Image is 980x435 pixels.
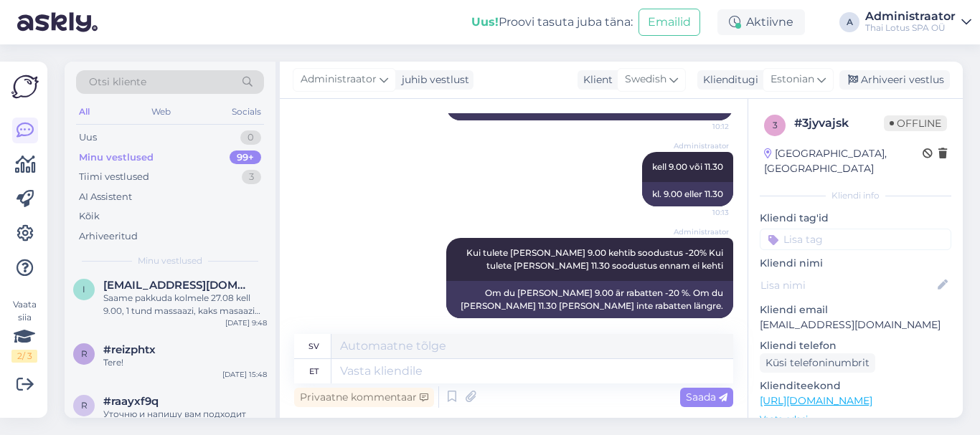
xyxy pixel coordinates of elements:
[578,72,613,87] div: Klient
[717,9,805,35] div: Aktiivne
[760,229,951,250] input: Lisa tag
[773,120,778,130] span: 3
[839,70,950,90] div: Arhiveeri vestlus
[103,395,159,408] span: #raayxf9q
[760,338,951,353] p: Kliendi telefon
[138,254,202,267] span: Minu vestlused
[103,356,267,369] div: Tere!
[625,72,666,87] span: Swedish
[865,22,956,34] div: Thai Lotus SPA OÜ
[839,12,859,32] div: A
[301,72,377,87] span: Administraator
[396,72,469,87] div: juhib vestlust
[760,302,951,317] p: Kliendi email
[865,11,956,22] div: Administraator
[11,73,39,100] img: Askly Logo
[229,102,264,121] div: Socials
[81,348,88,359] span: r
[642,182,733,206] div: kl. 9.00 eller 11.30
[675,319,729,330] span: 10:29
[760,211,951,226] p: Kliendi tag'id
[760,353,875,373] div: Küsi telefoninumbrit
[675,207,729,218] span: 10:13
[230,150,261,165] div: 99+
[674,140,729,151] span: Administraator
[294,388,434,407] div: Privaatne kommentaar
[794,115,884,132] div: # 3jyvajsk
[697,72,758,87] div: Klienditugi
[79,190,132,204] div: AI Assistent
[639,9,700,36] button: Emailid
[79,170,149,184] div: Tiimi vestlused
[11,350,37,363] div: 2 / 3
[764,146,923,176] div: [GEOGRAPHIC_DATA], [GEOGRAPHIC_DATA]
[760,413,951,426] p: Vaata edasi ...
[471,15,499,29] b: Uus!
[760,378,951,393] p: Klienditeekond
[222,369,267,380] div: [DATE] 15:48
[79,229,138,244] div: Arhiveeritud
[103,343,156,356] span: #reizphtx
[79,150,154,165] div: Minu vestlused
[103,408,267,434] div: Уточню и напишу вам подходит [PERSON_NAME]
[79,130,97,145] div: Uus
[11,298,37,363] div: Vaata siia
[149,102,174,121] div: Web
[686,391,727,403] span: Saada
[760,317,951,333] p: [EMAIL_ADDRESS][DOMAIN_NAME]
[81,400,88,411] span: r
[674,226,729,237] span: Administraator
[471,14,633,31] div: Proovi tasuta juba täna:
[884,115,947,131] span: Offline
[103,279,253,292] span: ingela_nordin@hotmail.com
[771,72,814,87] span: Estonian
[83,284,85,295] span: i
[76,102,93,121] div: All
[760,277,935,293] input: Lisa nimi
[225,317,267,328] div: [DATE] 9:48
[760,256,951,271] p: Kliendi nimi
[675,121,729,132] span: 10:12
[89,75,146,90] span: Otsi kliente
[242,170,261,184] div: 3
[652,161,723,172] span: kell 9.00 või 11.30
[309,359,319,383] div: et
[760,394,872,407] a: [URL][DOMAIN_NAME]
[446,281,733,318] div: Om du [PERSON_NAME] 9.00 är rabatten -20 %. Om du [PERSON_NAME] 11.30 [PERSON_NAME] inte rabatten...
[103,292,267,317] div: Saame pakkuda kolmele 27.08 kell 9.00, 1 tund massaazi, kaks masaazi voodi peal ja üks masaaz mat...
[865,11,971,34] a: AdministraatorThai Lotus SPA OÜ
[466,247,725,271] span: Kui tulete [PERSON_NAME] 9.00 kehtib soodustus -20% Kui tulete [PERSON_NAME] 11.30 soodustus enna...
[240,130,261,145] div: 0
[760,189,951,202] div: Kliendi info
[79,209,100,224] div: Kõik
[308,334,319,358] div: sv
